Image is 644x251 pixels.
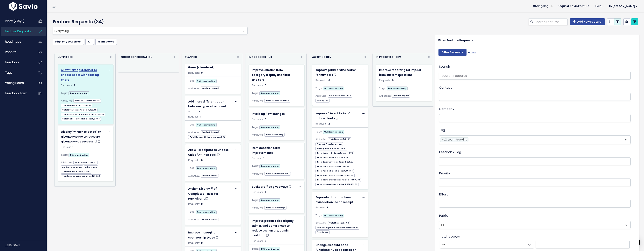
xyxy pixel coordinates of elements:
[265,118,266,121] span: 0
[61,113,105,116] span: Total Standard Donation Raised: 10,251.20
[188,148,233,157] a: Allow Participant to Choose Unit of A-Thon Task
[570,18,605,25] a: Add New Feature
[61,153,68,157] span: Tags:
[379,68,424,77] a: Improve reporting for impact item custom questions
[73,161,98,164] span: Total Raised: 1,355.00
[53,27,240,34] span: Everything
[252,172,264,176] span: Attributes:
[196,122,217,127] a: UX team tracking
[196,166,217,171] a: UX team tracking
[315,130,322,134] span: Tags:
[188,210,195,214] span: Tags:
[252,112,285,116] span: Invoicing flow changes
[188,100,226,113] span: Add more differentiation between types of account sign ups
[196,209,217,214] a: UX team tracking
[188,231,215,239] span: Improve managing sponsorship types
[1,89,32,98] a: Feedback form
[315,221,327,225] span: Attributes:
[323,213,344,218] a: UX team tracking
[315,111,351,120] span: Improve “Select tickets” action clarity
[438,38,473,42] strong: Filter Feature Requests
[1,37,32,46] a: Roadmaps
[315,213,322,217] span: Tags:
[264,99,290,103] span: Product: Online auction
[439,192,448,197] label: Effort
[604,3,641,9] a: Hi [PERSON_NAME]
[188,174,200,178] span: Attributes:
[5,81,24,85] span: Voting Board
[252,156,262,160] span: Request:
[252,219,294,238] span: Improve paddle raise display, admin, and donor views to reduce user errors, admin workload
[440,241,534,248] span: >=
[252,146,280,155] span: Item donation form improvements
[315,94,327,98] span: Attributes:
[188,115,199,118] span: Request:
[188,99,233,114] a: Add more differentiation between types of account sign ups
[201,71,203,74] span: 0
[53,39,638,45] ul: Filter feature requests
[387,87,408,90] span: UX team tracking
[252,125,259,129] span: Tags:
[8,2,39,11] img: logo-white.9d6f32f41409.svg
[609,5,638,8] span: Hi [PERSON_NAME]
[259,125,280,129] span: UX team tracking
[61,99,73,103] span: Attributes:
[315,122,327,125] span: Requests:
[315,99,330,103] span: Priority: Low
[188,217,200,222] span: Attributes:
[439,221,623,229] span: All
[315,142,343,146] span: Product: Ticketed events
[1,27,32,36] a: Feature Requests
[252,68,290,82] span: Improve auction item category display and filter and sort
[440,241,526,248] span: >=
[259,91,280,95] a: UX team tracking
[315,206,326,209] span: Request:
[315,165,350,168] span: Total Live Auction Raised: 854.62
[439,127,445,133] label: Tag
[555,3,592,9] a: Request Savio Feature
[69,91,89,95] a: UX team tracking
[438,47,476,60] div: or
[201,158,203,162] span: 0
[328,137,351,141] span: Total Raised: 7,312.01
[5,240,47,250] div: v.385c10e15
[188,86,200,91] span: Attributes:
[1,58,32,67] a: Feedback
[1,17,32,26] a: Inbox (279/0)
[249,55,272,59] strong: In Progress - UX
[592,3,604,9] a: Help
[188,123,195,127] span: Tags:
[69,91,89,95] span: UX team tracking
[188,158,200,162] span: Requests:
[327,206,328,209] span: 1
[438,49,467,56] input: Filter Requests
[379,94,391,98] span: Attributes:
[188,130,200,134] span: Attributes:
[188,241,200,245] span: Requests:
[441,138,443,142] span: ×
[315,183,358,186] span: Total Ticketed Events Raised: 258,432.99
[315,156,349,159] span: Total Funds Raised: 435,600.42
[188,166,195,170] span: Tags:
[61,129,105,144] a: Display "winner selected" on giveaway page to reassure giveaway was successful
[252,239,264,243] span: Requests:
[328,122,330,125] span: 2
[84,165,98,169] span: Priority: Low
[61,170,91,174] span: Total Funds Raised: 1,355.00
[53,18,244,25] h4: Feature Requests (34)
[392,94,410,98] span: Product: Impact
[252,247,259,251] span: Tags:
[315,195,353,204] span: Separate donation from transaction fee on receipt
[188,187,218,200] span: A-thon Display # of Completed Tasks for Participant
[376,55,401,59] strong: In Progress - Dev
[201,130,220,134] span: Product: General
[61,145,71,149] span: Request:
[264,206,286,210] span: Product: Giveaways
[188,230,233,240] a: Improve managing sponsorship types
[263,156,264,160] span: 1
[188,186,233,201] a: A-thon Display # of Completed Tasks for Participant
[323,86,344,91] a: UX team tracking
[74,84,75,87] span: 2
[1,48,32,57] a: Reports
[252,218,296,238] a: Improve paddle raise display, admin, and donor views to reduce user errors, admin workload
